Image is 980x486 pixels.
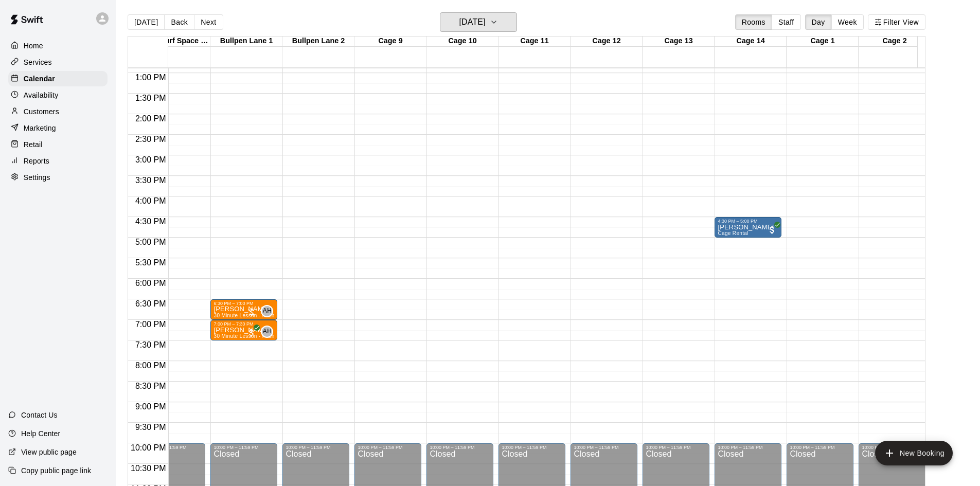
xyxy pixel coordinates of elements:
div: 10:00 PM – 11:59 PM [430,445,490,450]
span: 3:30 PM [133,176,169,185]
span: 8:00 PM [133,361,169,370]
div: Open Turf Space (Cages Above) [138,37,210,46]
a: Settings [8,170,108,185]
span: AH [263,306,272,316]
div: Cage 10 [426,37,498,46]
span: 5:30 PM [133,258,169,267]
p: Copy public page link [21,465,91,476]
span: 6:00 PM [133,279,169,287]
span: Cage Rental [718,230,748,236]
p: Services [24,57,52,67]
span: 1:00 PM [133,73,169,82]
p: Calendar [24,74,55,84]
span: Austin Hinkle [265,305,273,317]
div: Cage 14 [715,37,787,46]
div: Bullpen Lane 1 [210,37,282,46]
p: Reports [24,156,49,166]
div: Cage 9 [354,37,426,46]
span: 6:30 PM [133,299,169,308]
a: Retail [8,137,108,152]
span: 7:00 PM [133,320,169,329]
button: Next [194,14,223,30]
a: Calendar [8,71,108,86]
a: Home [8,38,108,53]
div: Cage 1 [787,37,859,46]
div: Austin Hinkle [261,305,273,317]
p: Retail [24,139,43,150]
div: 10:00 PM – 11:59 PM [862,445,922,450]
div: 4:30 PM – 5:00 PM [718,219,778,224]
span: 30 Minute Lesson - Pitching Lesson (Baseball) [213,313,327,318]
button: Staff [772,14,801,30]
div: Cage 11 [498,37,571,46]
span: 7:30 PM [133,340,169,349]
div: 4:30 PM – 5:00 PM: Jeff Ream [715,217,781,238]
p: Settings [24,172,50,183]
div: 6:30 PM – 7:00 PM: Evan Vucic [210,299,277,320]
div: Cage 13 [643,37,715,46]
p: Help Center [21,428,60,439]
span: 2:00 PM [133,114,169,123]
button: Rooms [735,14,772,30]
div: 7:00 PM – 7:30 PM: Henry Denlinger [210,320,277,340]
div: 10:00 PM – 11:59 PM [646,445,706,450]
p: View public page [21,447,77,457]
button: [DATE] [128,14,165,30]
a: Availability [8,87,108,103]
div: Cage 12 [571,37,643,46]
button: [DATE] [440,12,517,32]
button: Day [805,14,832,30]
span: Austin Hinkle [265,326,273,338]
p: Availability [24,90,59,100]
div: 7:00 PM – 7:30 PM [213,321,274,327]
span: AH [263,327,272,337]
span: 8:30 PM [133,382,169,390]
div: 10:00 PM – 11:59 PM [141,445,202,450]
span: All customers have paid [246,328,257,338]
div: 6:30 PM – 7:00 PM [213,301,274,306]
span: All customers have paid [767,225,777,235]
button: add [875,441,953,465]
span: 3:00 PM [133,155,169,164]
span: 30 Minute Lesson - Pitching Lesson (Baseball) [213,333,327,339]
span: 10:00 PM [128,443,168,452]
div: Austin Hinkle [261,326,273,338]
a: Reports [8,153,108,169]
a: Customers [8,104,108,119]
div: 10:00 PM – 11:59 PM [286,445,346,450]
p: Home [24,41,43,51]
span: 9:00 PM [133,402,169,411]
span: 4:30 PM [133,217,169,226]
div: 10:00 PM – 11:59 PM [213,445,274,450]
a: Marketing [8,120,108,136]
div: Bullpen Lane 2 [282,37,354,46]
div: 10:00 PM – 11:59 PM [718,445,778,450]
p: Marketing [24,123,56,133]
div: 10:00 PM – 11:59 PM [358,445,418,450]
span: 1:30 PM [133,94,169,102]
span: 10:30 PM [128,464,168,473]
span: 4:00 PM [133,196,169,205]
span: 5:00 PM [133,238,169,246]
div: 10:00 PM – 11:59 PM [574,445,634,450]
h6: [DATE] [459,15,486,29]
div: 10:00 PM – 11:59 PM [502,445,562,450]
span: 9:30 PM [133,423,169,431]
p: Customers [24,106,59,117]
button: Filter View [868,14,925,30]
button: Back [164,14,194,30]
button: Week [831,14,864,30]
p: Contact Us [21,410,58,420]
a: Services [8,55,108,70]
div: 10:00 PM – 11:59 PM [790,445,850,450]
span: 2:30 PM [133,135,169,143]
